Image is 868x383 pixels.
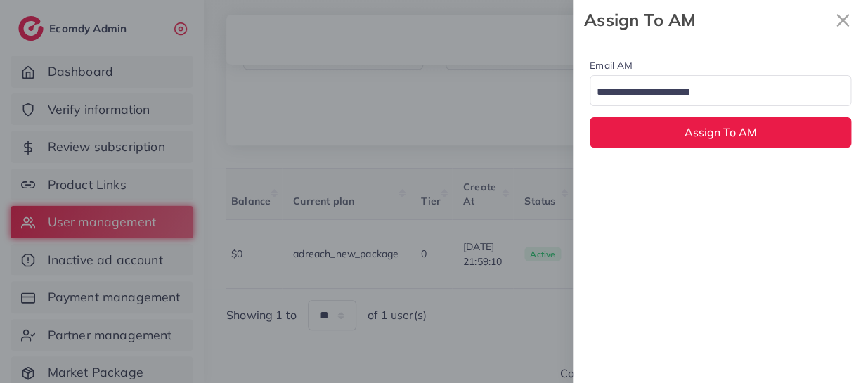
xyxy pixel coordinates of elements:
strong: Assign To AM [584,8,829,32]
button: Assign To AM [590,117,851,148]
div: Search for option [590,75,851,105]
input: Search for option [592,82,833,103]
label: Email AM [590,58,633,72]
button: Close [829,6,857,34]
span: Assign To AM [685,125,757,139]
svg: x [829,6,857,34]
